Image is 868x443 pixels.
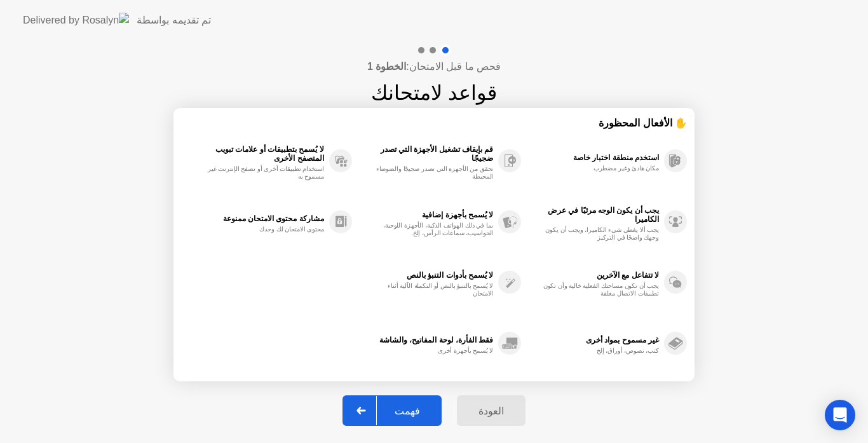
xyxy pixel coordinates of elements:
[181,116,687,130] div: ✋ الأفعال المحظورة
[527,153,659,162] div: استخدم منطقة اختبار خاصة
[367,59,501,74] h4: فحص ما قبل الامتحان:
[358,271,494,280] div: لا يُسمح بأدوات التنبؤ بالنص
[342,395,442,426] button: فهمت
[539,282,659,297] div: يجب أن تكون مساحتك الفعلية خالية وأن تكون تطبيقات الاتصال مغلقة
[358,210,494,219] div: لا يُسمح بأجهزة إضافية
[825,400,855,430] div: Open Intercom Messenger
[373,347,493,355] div: لا يُسمح بأجهزة أخرى
[461,405,522,417] div: العودة
[137,13,211,28] div: تم تقديمه بواسطة
[539,347,659,355] div: كتب، نصوص، أوراق، إلخ
[358,145,494,163] div: قم بإيقاف تشغيل الأجهزة التي تصدر ضجيجًا
[23,13,129,27] img: Delivered by Rosalyn
[539,226,659,242] div: يجب ألا يغطي شيء الكاميرا، ويجب أن يكون وجهك واضحًا في التركيز
[527,271,659,280] div: لا تتفاعل مع الآخرين
[527,336,659,344] div: غير مسموح بمواد أخرى
[373,165,493,181] div: تحقق من الأجهزة التي تصدر ضجيجًا والضوضاء المحيطة
[371,78,497,108] h1: قواعد لامتحانك
[358,336,494,344] div: فقط الفأرة، لوحة المفاتيح، والشاشة
[527,206,659,224] div: يجب أن يكون الوجه مرئيًا في عرض الكاميرا
[204,165,324,181] div: استخدام تطبيقات أخرى أو تصفح الإنترنت غير مسموح به
[367,61,406,72] b: الخطوة 1
[373,222,493,237] div: بما في ذلك الهواتف الذكية، الأجهزة اللوحية، الحواسيب، سماعات الرأس، إلخ.
[187,214,324,223] div: مشاركة محتوى الامتحان ممنوعة
[204,226,324,233] div: محتوى الامتحان لك وحدك
[187,145,324,163] div: لا يُسمح بتطبيقات أو علامات تبويب المتصفح الأخرى
[377,405,438,417] div: فهمت
[457,395,526,426] button: العودة
[373,282,493,297] div: لا يُسمح بالتنبؤ بالنص أو التكملة الآلية أثناء الامتحان
[539,165,659,172] div: مكان هادئ وغير مضطرب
